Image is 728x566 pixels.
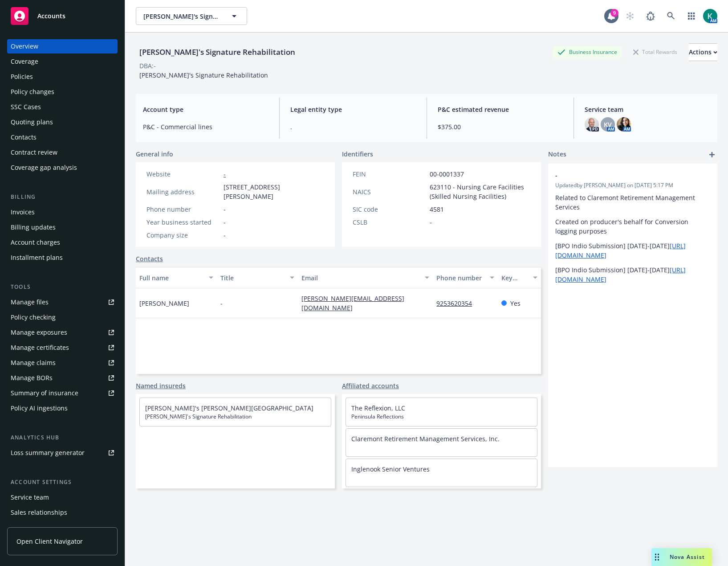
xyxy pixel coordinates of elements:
div: Title [220,273,285,283]
a: Manage certificates [7,340,118,355]
p: [BPO Indio Submission] [DATE]-[DATE] [555,241,710,260]
img: photo [585,117,599,131]
div: Manage claims [11,356,56,370]
div: [PERSON_NAME]'s Signature Rehabilitation [136,46,299,58]
a: Contract review [7,145,118,160]
a: Policy AI ingestions [7,401,118,415]
div: Phone number [436,273,484,283]
a: Report a Bug [642,7,659,25]
div: CSLB [353,217,426,227]
span: Nova Assist [670,553,705,561]
a: Overview [7,39,118,53]
a: [PERSON_NAME][EMAIL_ADDRESS][DOMAIN_NAME] [301,294,404,312]
div: Email [301,273,419,283]
span: Identifiers [342,149,373,159]
a: Invoices [7,205,118,219]
p: [BPO Indio Submission] [DATE]-[DATE] [555,265,710,284]
div: Summary of insurance [11,386,78,400]
div: Contacts [11,130,37,144]
div: 9 [610,9,618,17]
div: Contract review [11,145,57,160]
a: Coverage [7,54,118,69]
div: Billing [7,193,118,201]
div: Overview [11,39,38,53]
a: Service team [7,490,118,504]
span: Manage exposures [7,325,118,340]
div: Actions [689,44,717,61]
div: Quoting plans [11,115,53,129]
div: Manage certificates [11,340,69,355]
span: [STREET_ADDRESS][PERSON_NAME] [224,182,324,201]
a: SSC Cases [7,100,118,114]
div: Total Rewards [629,46,682,57]
img: photo [617,117,631,131]
div: NAICS [353,187,426,197]
span: Updated by [PERSON_NAME] on [DATE] 5:17 PM [555,181,710,189]
a: The Reflexion, LLC [351,404,405,412]
a: Billing updates [7,220,118,234]
div: Year business started [146,217,220,227]
a: Installment plans [7,250,118,265]
span: - [224,230,226,240]
span: 623110 - Nursing Care Facilities (Skilled Nursing Facilities) [430,182,530,201]
span: P&C estimated revenue [438,105,563,114]
button: Phone number [433,267,498,288]
span: . [290,122,416,131]
div: DBA: - [139,61,156,70]
div: Phone number [146,205,220,214]
span: KV [604,120,612,129]
span: Legal entity type [290,105,416,114]
span: - [224,217,226,227]
a: Accounts [7,4,118,29]
img: photo [703,9,717,23]
span: $375.00 [438,122,563,131]
span: P&C - Commercial lines [143,122,268,131]
a: Policies [7,70,118,84]
div: Key contact [501,273,528,283]
p: Created on producer's behalf for Conversion logging purposes [555,217,710,236]
button: Nova Assist [651,548,712,566]
div: Account charges [11,235,60,250]
a: Manage files [7,295,118,309]
span: General info [136,149,173,159]
span: - [220,299,223,308]
div: Manage exposures [11,325,67,340]
a: Policy changes [7,85,118,99]
span: - [555,171,687,180]
span: Accounts [37,12,65,20]
div: Coverage gap analysis [11,160,77,175]
div: Manage files [11,295,49,309]
div: Full name [139,273,203,283]
span: Account type [143,105,268,114]
span: Service team [585,105,710,114]
button: [PERSON_NAME]'s Signature Rehabilitation [136,7,247,25]
span: [PERSON_NAME]'s Signature Rehabilitation [139,71,268,79]
a: Claremont Retirement Management Services, Inc. [351,435,500,443]
span: 4581 [430,205,444,214]
a: [PERSON_NAME]'s [PERSON_NAME][GEOGRAPHIC_DATA] [145,404,313,412]
div: Policy AI ingestions [11,401,68,415]
a: Loss summary generator [7,446,118,460]
a: Account charges [7,235,118,250]
div: FEIN [353,169,426,179]
a: add [707,149,717,160]
div: Website [146,169,220,179]
div: Installment plans [11,250,63,265]
a: Contacts [7,130,118,144]
a: Contacts [136,254,163,263]
a: Affiliated accounts [342,381,399,390]
div: Analytics hub [7,433,118,442]
div: SIC code [353,205,426,214]
span: [PERSON_NAME] [139,299,189,308]
button: Title [217,267,298,288]
a: Named insureds [136,381,186,390]
a: Coverage gap analysis [7,160,118,175]
div: Invoices [11,205,35,219]
a: Start snowing [621,7,639,25]
div: -Updatedby [PERSON_NAME] on [DATE] 5:17 PMRelated to Claremont Retirement Management ServicesCrea... [548,164,717,291]
div: Billing updates [11,220,56,234]
span: [PERSON_NAME]'s Signature Rehabilitation [143,12,220,21]
a: - [224,170,226,178]
a: Inglenook Senior Ventures [351,465,430,473]
div: Business Insurance [553,46,622,57]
